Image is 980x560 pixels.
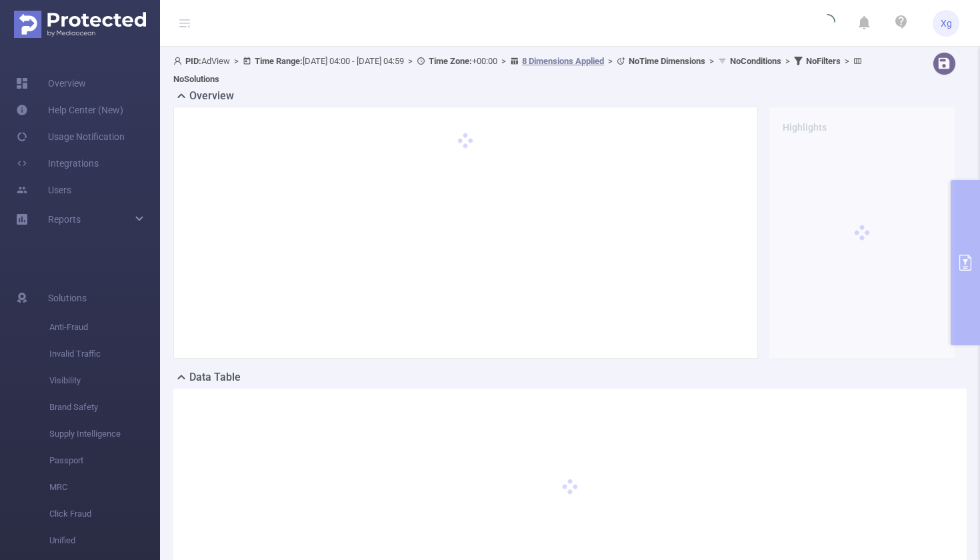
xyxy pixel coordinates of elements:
span: Xg [941,10,952,37]
span: Reports [48,214,81,225]
b: Time Range: [255,56,303,66]
span: Unified [49,527,160,554]
span: Supply Intelligence [49,421,160,447]
b: Time Zone: [429,56,472,66]
span: AdView [DATE] 04:00 - [DATE] 04:59 +00:00 [173,56,865,84]
span: > [230,56,243,66]
a: Reports [48,206,81,233]
b: No Solutions [173,74,219,84]
span: MRC [49,474,160,501]
a: Usage Notification [16,123,125,150]
a: Integrations [16,150,99,177]
a: Help Center (New) [16,97,123,123]
span: Invalid Traffic [49,341,160,367]
span: Click Fraud [49,501,160,527]
a: Overview [16,70,86,97]
a: Users [16,177,71,203]
span: > [604,56,617,66]
b: No Time Dimensions [629,56,705,66]
b: No Conditions [730,56,781,66]
span: > [404,56,417,66]
span: Passport [49,447,160,474]
i: icon: loading [819,14,835,33]
b: No Filters [806,56,841,66]
span: > [841,56,853,66]
h2: Data Table [189,369,241,385]
span: Brand Safety [49,394,160,421]
i: icon: user [173,57,185,65]
h2: Overview [189,88,234,104]
img: Protected Media [14,11,146,38]
span: > [497,56,510,66]
span: Anti-Fraud [49,314,160,341]
b: PID: [185,56,201,66]
span: > [781,56,794,66]
span: > [705,56,718,66]
span: Visibility [49,367,160,394]
span: Solutions [48,285,87,311]
u: 8 Dimensions Applied [522,56,604,66]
